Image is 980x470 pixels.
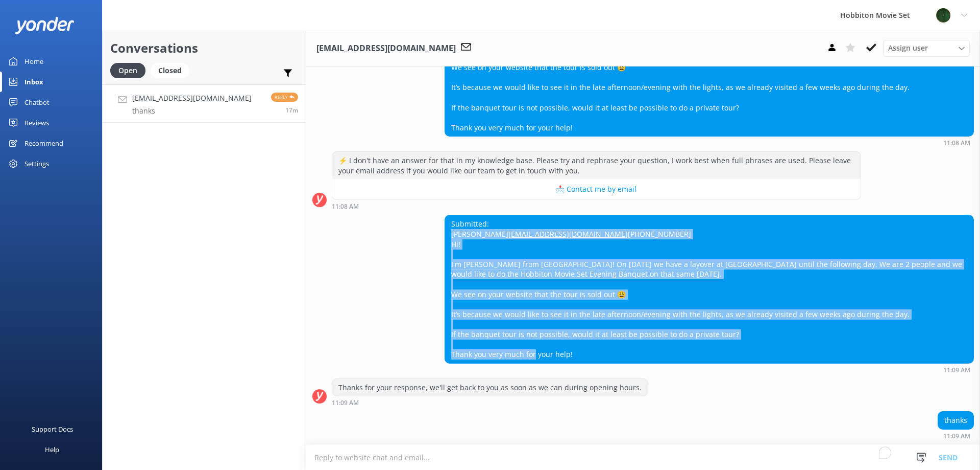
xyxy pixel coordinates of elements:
a: [EMAIL_ADDRESS][DOMAIN_NAME]thanksReply17m [103,84,306,123]
div: Home [24,51,43,72]
strong: 11:09 AM [332,400,359,406]
div: 11:09am 16-Aug-2025 (UTC +12:00) Pacific/Auckland [938,432,974,439]
span: Assign user [888,42,928,54]
div: thanks [938,412,973,429]
textarea: To enrich screen reader interactions, please activate Accessibility in Grammarly extension settings [306,445,980,470]
p: thanks [132,106,252,116]
div: Inbox [24,72,43,92]
strong: 11:08 AM [332,204,359,210]
div: Assign User [883,40,970,56]
span: 11:09am 16-Aug-2025 (UTC +12:00) Pacific/Auckland [285,106,298,115]
div: 11:09am 16-Aug-2025 (UTC +12:00) Pacific/Auckland [445,366,974,373]
div: Hi! I'm [PERSON_NAME] from [GEOGRAPHIC_DATA]! On [DATE] we have a layover at [GEOGRAPHIC_DATA] un... [445,9,973,136]
img: 34-1625720359.png [936,8,951,23]
div: Thanks for your response, we'll get back to you as soon as we can during opening hours. [332,379,648,396]
div: Closed [151,63,189,78]
div: Support Docs [32,419,73,439]
h3: [EMAIL_ADDRESS][DOMAIN_NAME] [316,42,456,55]
div: Reviews [24,113,49,133]
div: 11:08am 16-Aug-2025 (UTC +12:00) Pacific/Auckland [445,139,974,146]
h2: Conversations [110,38,298,58]
span: Reply [271,93,298,102]
div: Help [45,439,59,460]
div: Settings [24,153,49,174]
strong: 11:08 AM [943,140,970,146]
div: 11:09am 16-Aug-2025 (UTC +12:00) Pacific/Auckland [332,399,648,406]
a: [EMAIL_ADDRESS][DOMAIN_NAME] [508,229,628,239]
a: Open [110,64,151,76]
img: yonder-white-logo.png [15,17,74,34]
div: 11:08am 16-Aug-2025 (UTC +12:00) Pacific/Auckland [332,203,861,210]
h4: [EMAIL_ADDRESS][DOMAIN_NAME] [132,93,252,104]
div: Recommend [24,133,63,153]
strong: 11:09 AM [943,367,970,373]
a: Closed [151,64,194,76]
div: Open [110,63,145,78]
div: Submitted: [PERSON_NAME] [PHONE_NUMBER] Hi! I'm [PERSON_NAME] from [GEOGRAPHIC_DATA]! On [DATE] w... [445,215,973,363]
div: ⚡ I don't have an answer for that in my knowledge base. Please try and rephrase your question, I ... [332,152,861,179]
strong: 11:09 AM [943,433,970,439]
div: Chatbot [24,92,50,113]
button: 📩 Contact me by email [332,179,861,199]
